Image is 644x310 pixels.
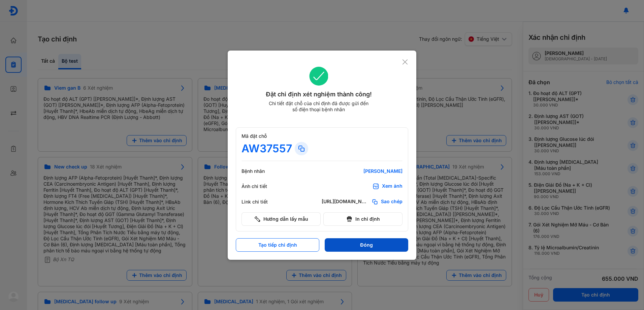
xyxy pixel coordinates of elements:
div: AW37557 [241,142,292,155]
div: [PERSON_NAME] [322,168,402,174]
div: Link chi tiết [241,199,282,205]
button: Đóng [325,238,408,252]
button: Tạo tiếp chỉ định [236,238,319,252]
div: Chi tiết đặt chỗ của chỉ định đã được gửi đến số điện thoại bệnh nhân [266,100,372,113]
button: In chỉ định [323,212,402,226]
div: Ảnh chi tiết [241,183,282,189]
span: Sao chép [381,198,402,205]
div: Mã đặt chỗ [241,133,402,139]
button: Hướng dẫn lấy mẫu [241,212,321,226]
div: Xem ảnh [382,183,402,190]
div: Bệnh nhân [241,168,282,174]
div: [URL][DOMAIN_NAME] [322,198,369,205]
div: Đặt chỉ định xét nghiệm thành công! [236,90,402,99]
